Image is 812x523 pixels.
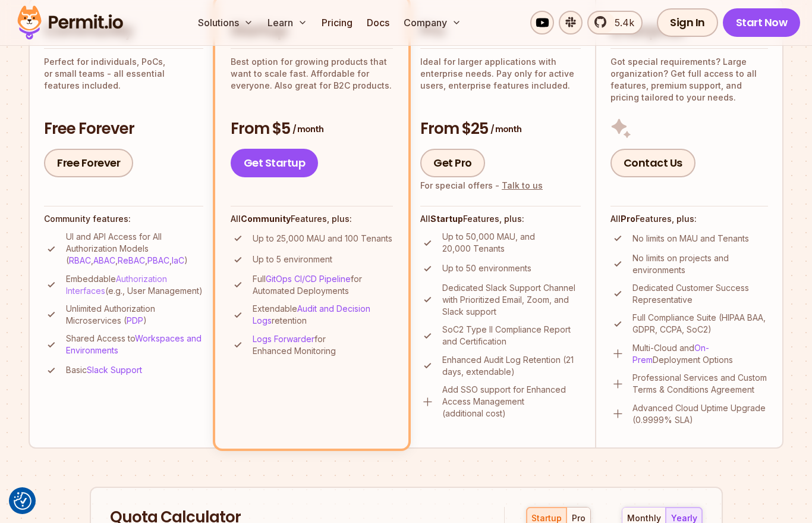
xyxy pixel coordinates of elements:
a: GitOps CI/CD Pipeline [266,274,351,284]
span: / month [490,123,521,135]
h3: From $5 [231,118,394,140]
p: Dedicated Customer Success Representative [632,282,769,306]
a: Audit and Decision Logs [253,303,370,325]
p: Unlimited Authorization Microservices ( ) [66,303,203,327]
button: Learn [263,11,312,35]
p: Up to 50,000 MAU, and 20,000 Tenants [442,231,581,255]
a: Slack Support [87,365,142,375]
h3: From $25 [420,118,581,140]
button: Consent Preferences [14,492,32,510]
p: Full Compliance Suite (HIPAA BAA, GDPR, CCPA, SoC2) [632,312,769,336]
button: Solutions [193,11,258,35]
button: Company [399,11,466,35]
a: ABAC [93,255,115,265]
p: Up to 25,000 MAU and 100 Tenants [253,233,392,245]
p: Enhanced Audit Log Retention (21 days, extendable) [442,354,581,378]
a: Talk to us [502,180,543,190]
a: On-Prem [632,343,709,365]
span: / month [292,123,323,135]
strong: Startup [430,214,463,224]
p: No limits on projects and environments [632,252,769,276]
a: Docs [362,11,394,35]
p: Multi-Cloud and Deployment Options [632,342,769,366]
a: Get Pro [420,149,485,177]
a: Sign In [657,8,718,37]
p: Up to 50 environments [442,262,531,274]
h4: All Features, plus: [610,213,769,225]
p: Best option for growing products that want to scale fast. Affordable for everyone. Also great for... [231,56,394,92]
div: For special offers - [420,180,543,192]
p: Dedicated Slack Support Channel with Prioritized Email, Zoom, and Slack support [442,282,581,318]
p: Embeddable (e.g., User Management) [66,273,203,297]
p: No limits on MAU and Tenants [632,233,749,245]
a: Authorization Interfaces [66,274,167,296]
a: ReBAC [118,255,145,265]
p: Advanced Cloud Uptime Upgrade (0.9999% SLA) [632,402,769,426]
a: RBAC [69,255,91,265]
a: Get Startup [231,149,319,177]
h3: Free Forever [44,118,203,140]
p: Perfect for individuals, PoCs, or small teams - all essential features included. [44,56,203,92]
img: Permit logo [12,2,128,43]
p: Professional Services and Custom Terms & Conditions Agreement [632,372,769,396]
p: Ideal for larger applications with enterprise needs. Pay only for active users, enterprise featur... [420,56,581,92]
p: Add SSO support for Enhanced Access Management (additional cost) [442,384,581,419]
h4: All Features, plus: [231,213,394,225]
a: Free Forever [44,149,133,177]
p: SoC2 Type II Compliance Report and Certification [442,324,581,347]
a: 5.4k [587,11,643,35]
h4: All Features, plus: [420,213,581,225]
p: Got special requirements? Large organization? Get full access to all features, premium support, a... [610,56,769,104]
p: UI and API Access for All Authorization Models ( , , , , ) [66,231,203,267]
a: Pricing [317,11,357,35]
p: Basic [66,364,142,376]
p: Full for Automated Deployments [253,273,394,297]
a: PDP [127,315,143,325]
strong: Community [241,214,291,224]
a: Start Now [723,8,801,37]
a: Contact Us [610,149,695,177]
strong: Pro [621,214,635,224]
p: for Enhanced Monitoring [253,333,394,357]
img: Revisit consent button [14,492,32,510]
a: IaC [172,255,184,265]
h4: Community features: [44,213,203,225]
a: PBAC [147,255,169,265]
span: 5.4k [608,15,634,30]
p: Up to 5 environment [253,253,332,265]
p: Shared Access to [66,333,203,356]
a: Logs Forwarder [253,334,314,344]
p: Extendable retention [253,303,394,327]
